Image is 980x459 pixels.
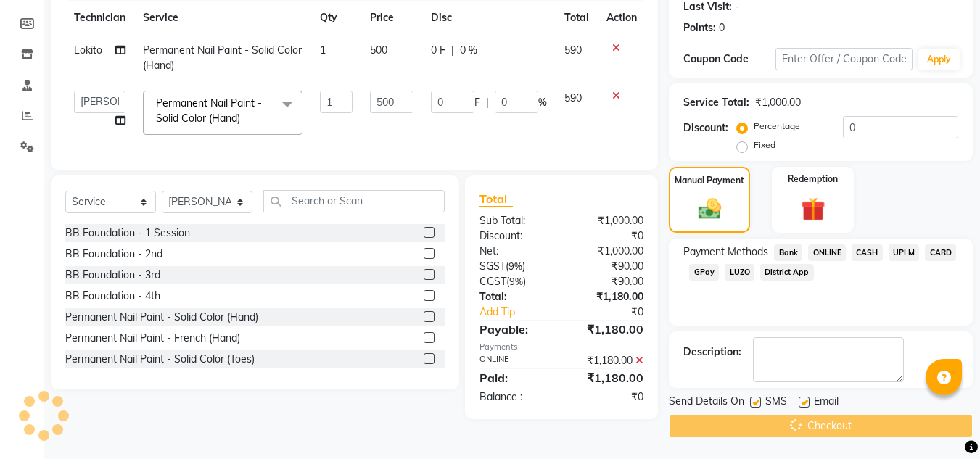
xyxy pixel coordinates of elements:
span: Total [479,191,513,207]
span: Permanent Nail Paint - Solid Color (Hand) [156,96,262,125]
div: ₹1,000.00 [561,213,654,228]
div: ₹0 [577,305,655,320]
div: Permanent Nail Paint - Solid Color (Toes) [65,352,255,367]
th: Action [598,1,646,34]
th: Technician [65,1,134,34]
div: ONLINE [469,353,561,368]
span: ONLINE [808,244,846,261]
a: Add Tip [469,305,577,320]
span: Send Details On [669,394,744,412]
div: Payments [479,341,643,353]
div: ₹90.00 [561,274,654,289]
div: ₹1,000.00 [755,95,801,110]
span: Payment Methods [683,244,768,260]
div: BB Foundation - 4th [65,289,160,304]
span: SGST [479,260,506,273]
a: x [240,112,247,125]
span: Permanent Nail Paint - Solid Color (Hand) [143,44,302,72]
th: Qty [311,1,361,34]
span: Bank [774,244,802,261]
div: ₹1,180.00 [561,369,654,386]
th: Total [556,1,598,34]
div: Discount: [469,228,561,244]
div: BB Foundation - 2nd [65,247,162,262]
div: Service Total: [683,95,749,110]
div: Points: [683,20,716,36]
div: Paid: [469,369,561,386]
span: GPay [689,264,719,281]
span: | [451,43,454,58]
div: BB Foundation - 3rd [65,268,160,283]
span: CARD [925,244,956,261]
th: Disc [422,1,556,34]
span: CASH [852,244,883,261]
div: Payable: [469,321,561,338]
span: Lokito [74,44,102,57]
div: ₹1,180.00 [561,321,654,338]
div: Description: [683,344,741,360]
span: 0 % [460,43,477,58]
div: ₹0 [561,389,654,405]
th: Price [361,1,422,34]
span: 500 [370,44,387,57]
span: UPI M [889,244,920,261]
div: Discount: [683,120,728,136]
div: Balance : [469,389,561,405]
div: Net: [469,244,561,259]
div: Coupon Code [683,51,775,67]
div: ₹90.00 [561,259,654,274]
span: 0 F [431,43,445,58]
div: ₹1,180.00 [561,353,654,368]
button: Apply [918,49,960,70]
span: 9% [508,260,522,272]
img: _cash.svg [691,196,728,222]
span: CGST [479,275,506,288]
span: 590 [564,44,582,57]
div: ( ) [469,259,561,274]
label: Redemption [788,173,838,186]
div: ( ) [469,274,561,289]
span: LUZO [725,264,754,281]
span: 590 [564,91,582,104]
div: Permanent Nail Paint - Solid Color (Hand) [65,310,258,325]
input: Search or Scan [263,190,445,212]
span: District App [760,264,814,281]
span: % [538,95,547,110]
div: ₹1,000.00 [561,244,654,259]
img: _gift.svg [794,194,833,224]
div: Sub Total: [469,213,561,228]
span: 9% [509,276,523,287]
div: Total: [469,289,561,305]
label: Percentage [754,120,800,133]
div: 0 [719,20,725,36]
div: ₹0 [561,228,654,244]
th: Service [134,1,311,34]
div: BB Foundation - 1 Session [65,226,190,241]
label: Fixed [754,138,775,152]
div: ₹1,180.00 [561,289,654,305]
span: 1 [320,44,326,57]
input: Enter Offer / Coupon Code [775,48,913,70]
label: Manual Payment [675,174,744,187]
div: Permanent Nail Paint - French (Hand) [65,331,240,346]
span: SMS [765,394,787,412]
span: F [474,95,480,110]
span: | [486,95,489,110]
span: Email [814,394,839,412]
